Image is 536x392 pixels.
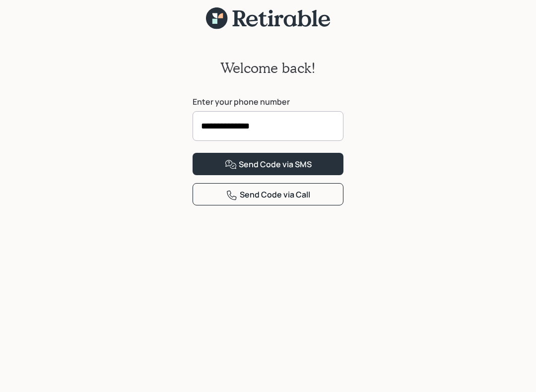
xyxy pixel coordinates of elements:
div: Send Code via Call [226,189,310,201]
label: Enter your phone number [193,96,343,107]
button: Send Code via SMS [193,153,343,175]
div: Send Code via SMS [225,159,312,171]
h2: Welcome back! [220,60,316,76]
button: Send Code via Call [193,183,343,205]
